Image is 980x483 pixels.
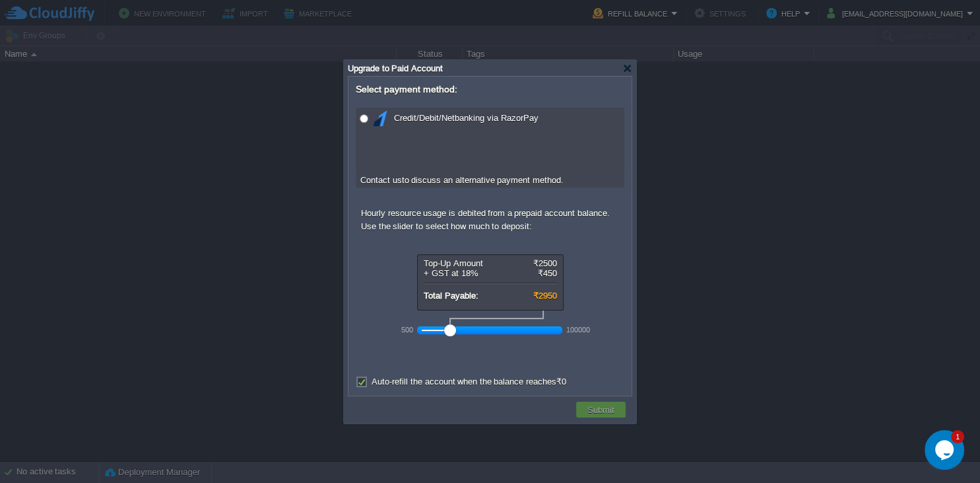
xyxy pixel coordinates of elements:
div: Total Payable: [424,291,557,301]
span: ₹450 [538,268,557,278]
div: 500 [401,326,413,334]
div: 100000 [566,326,590,334]
a: Contact us [360,175,402,185]
p: Hourly resource usage is debited from a prepaid account balance. [361,208,624,221]
span: ₹2500 [533,258,557,268]
span: ₹0 [556,377,566,387]
div: to discuss an alternative payment method. [356,174,624,188]
img: razorpay.png [372,110,388,126]
div: + GST at 18% [424,268,557,278]
button: Submit [583,404,618,416]
span: ₹2950 [533,291,557,301]
p: Use the slider to select how much to deposit: [361,221,624,235]
iframe: chat widget [925,430,967,470]
label: Auto-refill the account when the balance reaches [372,377,566,387]
div: Top-Up Amount [424,258,557,268]
label: Select payment method: [356,84,457,94]
span: Credit/Debit/Netbanking via RazorPay [391,113,538,123]
span: Upgrade to Paid Account [348,63,443,73]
